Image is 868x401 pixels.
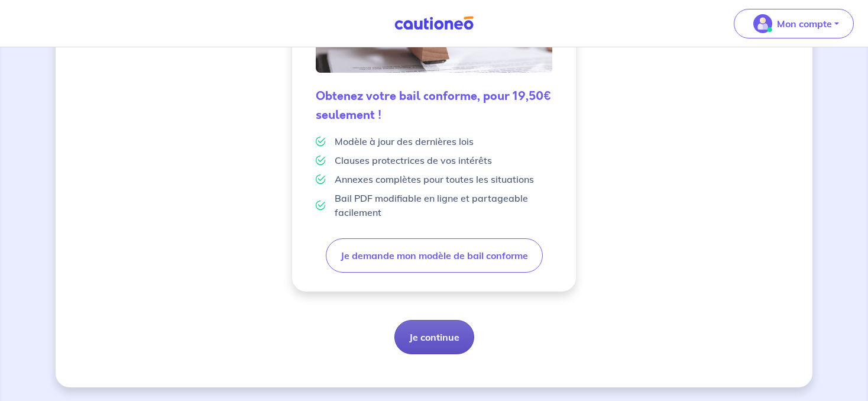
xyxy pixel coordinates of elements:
[335,172,534,186] p: Annexes complètes pour toutes les situations
[394,320,474,354] button: Je continue
[335,153,492,167] p: Clauses protectrices de vos intérêts
[753,14,772,33] img: illu_account_valid_menu.svg
[335,191,552,219] p: Bail PDF modifiable en ligne et partageable facilement
[326,238,543,273] button: Je demande mon modèle de bail conforme
[777,17,832,31] p: Mon compte
[316,87,552,125] h5: Obtenez votre bail conforme, pour 19,50€ seulement !
[734,9,854,38] button: illu_account_valid_menu.svgMon compte
[335,134,474,148] p: Modèle à jour des dernières lois
[390,16,478,31] img: Cautioneo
